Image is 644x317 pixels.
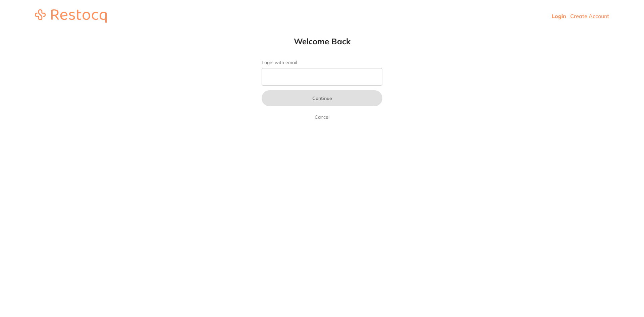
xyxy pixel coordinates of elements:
[570,13,609,19] a: Create Account
[35,9,107,23] img: restocq_logo.svg
[552,13,566,19] a: Login
[248,36,396,46] h1: Welcome Back
[262,60,382,65] label: Login with email
[262,90,382,106] button: Continue
[313,113,331,121] a: Cancel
